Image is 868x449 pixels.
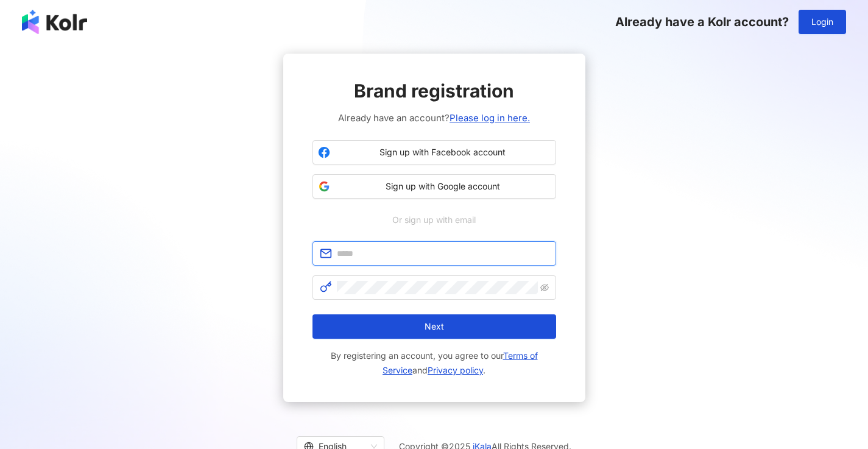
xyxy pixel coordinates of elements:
span: By registering an account, you agree to our and . [312,348,556,378]
a: Privacy policy [428,365,483,375]
span: Already have a Kolr account? [615,15,789,29]
img: logo [22,10,87,34]
button: Next [312,314,556,339]
span: Next [425,322,444,331]
button: Sign up with Facebook account [312,140,556,164]
span: Already have an account? [338,111,530,126]
span: Or sign up with email [384,213,484,227]
a: Please log in here. [450,112,530,124]
span: Sign up with Facebook account [335,146,551,158]
span: eye-invisible [540,283,549,292]
span: Sign up with Google account [335,180,551,193]
button: Login [799,10,846,34]
span: Brand registration [354,78,514,104]
button: Sign up with Google account [312,174,556,199]
span: Login [811,17,833,27]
